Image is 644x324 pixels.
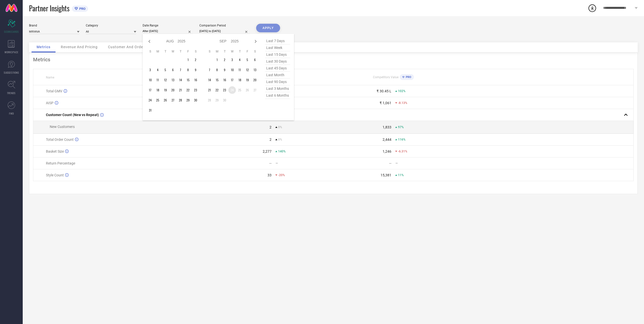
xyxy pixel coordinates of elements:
[4,30,19,34] span: SCORECARDS
[192,49,199,53] th: Saturday
[184,76,192,84] td: Fri Aug 15 2025
[265,44,290,51] span: last week
[278,173,285,177] span: -20%
[146,106,154,114] td: Sun Aug 31 2025
[177,49,184,53] th: Thursday
[184,49,192,53] th: Friday
[236,66,244,74] td: Thu Sep 11 2025
[377,89,391,93] div: ₹ 30.45 L
[228,66,236,74] td: Wed Sep 10 2025
[146,96,154,104] td: Sun Aug 24 2025
[267,173,272,177] div: 33
[244,66,251,74] td: Fri Sep 12 2025
[236,49,244,53] th: Thursday
[46,149,64,153] span: Basket Size
[398,173,404,177] span: 11%
[61,45,98,49] span: Revenue And Pricing
[146,38,152,44] div: Previous month
[146,66,154,74] td: Sun Aug 03 2025
[395,161,453,165] div: —
[199,29,250,34] input: Select comparison period
[4,71,19,74] span: SUGGESTIONS
[251,66,259,74] td: Sat Sep 13 2025
[162,76,169,84] td: Tue Aug 12 2025
[146,86,154,94] td: Sun Aug 17 2025
[265,85,290,92] span: last 3 months
[162,66,169,74] td: Tue Aug 05 2025
[213,66,221,74] td: Mon Sep 08 2025
[154,49,162,53] th: Monday
[383,138,391,142] div: 2,444
[29,3,69,13] span: Partner Insights
[265,65,290,72] span: last 45 days
[206,66,213,74] td: Sun Sep 07 2025
[398,138,406,141] span: 116%
[389,161,392,165] div: —
[86,24,136,27] div: Category
[199,24,250,27] div: Comparison Period
[162,49,169,53] th: Tuesday
[398,89,406,93] span: 102%
[383,149,391,153] div: 1,246
[221,86,228,94] td: Tue Sep 23 2025
[270,125,272,129] div: 2
[177,96,184,104] td: Thu Aug 28 2025
[244,86,251,94] td: Fri Sep 26 2025
[213,86,221,94] td: Mon Sep 22 2025
[221,76,228,84] td: Tue Sep 16 2025
[228,56,236,64] td: Wed Sep 03 2025
[221,56,228,64] td: Tue Sep 02 2025
[383,125,391,129] div: 1,833
[184,86,192,94] td: Fri Aug 22 2025
[213,76,221,84] td: Mon Sep 15 2025
[221,96,228,104] td: Tue Sep 30 2025
[143,24,193,27] div: Date Range
[206,76,213,84] td: Sun Sep 14 2025
[177,66,184,74] td: Thu Aug 07 2025
[588,4,597,13] div: Open download list
[154,96,162,104] td: Mon Aug 25 2025
[46,173,64,177] span: Style Count
[278,125,282,129] span: 0%
[50,125,75,129] span: New Customers
[244,49,251,53] th: Friday
[228,49,236,53] th: Wednesday
[154,66,162,74] td: Mon Aug 04 2025
[29,24,79,27] div: Brand
[276,161,333,165] div: —
[46,101,53,105] span: AISP
[236,86,244,94] td: Thu Sep 25 2025
[265,72,290,78] span: last month
[213,96,221,104] td: Mon Sep 29 2025
[108,45,147,49] span: Customer And Orders
[192,76,199,84] td: Sat Aug 16 2025
[251,76,259,84] td: Sat Sep 20 2025
[169,86,177,94] td: Wed Aug 20 2025
[244,56,251,64] td: Fri Sep 05 2025
[221,66,228,74] td: Tue Sep 09 2025
[7,91,16,95] span: TRENDS
[206,86,213,94] td: Sun Sep 21 2025
[192,56,199,64] td: Sat Aug 02 2025
[278,150,286,153] span: 140%
[162,86,169,94] td: Tue Aug 19 2025
[78,7,86,11] span: PRO
[46,76,54,79] span: Name
[177,76,184,84] td: Thu Aug 14 2025
[265,51,290,58] span: last 15 days
[184,96,192,104] td: Fri Aug 29 2025
[206,49,213,53] th: Sunday
[251,56,259,64] td: Sat Sep 06 2025
[398,125,404,129] span: 97%
[169,66,177,74] td: Wed Aug 06 2025
[244,76,251,84] td: Fri Sep 19 2025
[146,76,154,84] td: Sun Aug 10 2025
[265,38,290,44] span: last 7 days
[184,66,192,74] td: Fri Aug 08 2025
[184,56,192,64] td: Fri Aug 01 2025
[46,138,74,142] span: Total Order Count
[46,161,75,165] span: Return Percentage
[236,76,244,84] td: Thu Sep 18 2025
[228,86,236,94] td: Wed Sep 24 2025
[265,92,290,99] span: last 6 months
